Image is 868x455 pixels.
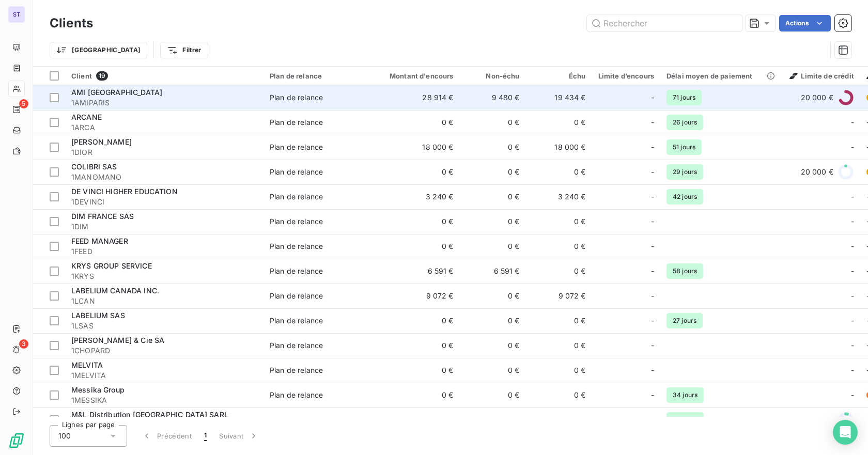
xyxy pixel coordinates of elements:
[8,432,25,449] img: Logo LeanPay
[460,333,526,358] td: 0 €
[667,139,702,155] span: 51 jours
[833,420,858,445] div: Open Intercom Messenger
[71,370,257,381] span: 1MELVITA
[526,234,592,259] td: 0 €
[460,358,526,383] td: 0 €
[371,234,460,259] td: 0 €
[526,184,592,209] td: 3 240 €
[270,117,323,128] div: Plan de relance
[526,383,592,407] td: 0 €
[371,209,460,234] td: 0 €
[204,431,207,441] span: 1
[851,117,854,128] span: -
[651,216,654,227] span: -
[71,360,103,369] span: MELVITA
[526,110,592,135] td: 0 €
[801,92,833,103] span: 20 000 €
[371,160,460,184] td: 0 €
[651,142,654,152] span: -
[801,167,833,177] span: 20 000 €
[71,296,257,306] span: 1LCAN
[526,259,592,284] td: 0 €
[851,340,854,351] span: -
[460,407,526,432] td: 0 €
[71,187,178,196] span: DE VINCI HIGHER EDUCATION
[651,316,654,326] span: -
[851,241,854,252] span: -
[667,387,704,403] span: 34 jours
[371,85,460,110] td: 28 914 €
[371,184,460,209] td: 3 240 €
[851,390,854,400] span: -
[71,410,228,419] span: M&L Distribution [GEOGRAPHIC_DATA] SARL
[71,122,257,133] span: 1ARCA
[851,316,854,326] span: -
[779,15,831,32] button: Actions
[526,358,592,383] td: 0 €
[270,92,323,103] div: Plan de relance
[851,266,854,276] span: -
[667,164,703,180] span: 29 jours
[460,284,526,308] td: 0 €
[851,192,854,202] span: -
[270,72,365,80] div: Plan de relance
[651,241,654,252] span: -
[270,192,323,202] div: Plan de relance
[371,407,460,432] td: 18 926 €
[651,192,654,202] span: -
[789,72,854,80] span: Limite de crédit
[19,99,28,108] span: 5
[851,216,854,227] span: -
[270,316,323,326] div: Plan de relance
[460,209,526,234] td: 0 €
[71,261,152,270] span: KRYS GROUP SERVICE
[50,42,147,58] button: [GEOGRAPHIC_DATA]
[667,313,703,328] span: 27 jours
[460,85,526,110] td: 9 480 €
[796,415,833,425] span: 295 000 €
[460,160,526,184] td: 0 €
[371,110,460,135] td: 0 €
[71,162,117,171] span: COLIBRI SAS
[651,92,654,103] span: -
[460,184,526,209] td: 0 €
[651,415,654,425] span: -
[371,259,460,284] td: 6 591 €
[377,72,454,80] div: Montant d'encours
[71,197,257,207] span: 1DEVINCI
[19,339,28,349] span: 3
[270,415,323,425] div: Plan de relance
[270,241,323,252] div: Plan de relance
[71,98,257,108] span: 1AMIPARIS
[460,110,526,135] td: 0 €
[71,212,134,221] span: DIM FRANCE SAS
[71,172,257,182] span: 1MANOMANO
[651,266,654,276] span: -
[8,6,25,23] div: ST
[270,266,323,276] div: Plan de relance
[71,271,257,281] span: 1KRYS
[460,135,526,160] td: 0 €
[651,117,654,128] span: -
[851,291,854,301] span: -
[58,431,71,441] span: 100
[71,72,92,80] span: Client
[371,135,460,160] td: 18 000 €
[71,137,132,146] span: [PERSON_NAME]
[526,135,592,160] td: 18 000 €
[526,85,592,110] td: 19 434 €
[667,115,703,130] span: 26 jours
[371,308,460,333] td: 0 €
[71,222,257,232] span: 1DIM
[598,72,654,80] div: Limite d’encours
[371,358,460,383] td: 0 €
[270,216,323,227] div: Plan de relance
[460,308,526,333] td: 0 €
[270,291,323,301] div: Plan de relance
[667,90,702,105] span: 71 jours
[466,72,520,80] div: Non-échu
[460,383,526,407] td: 0 €
[198,425,213,447] button: 1
[526,160,592,184] td: 0 €
[213,425,265,447] button: Suivant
